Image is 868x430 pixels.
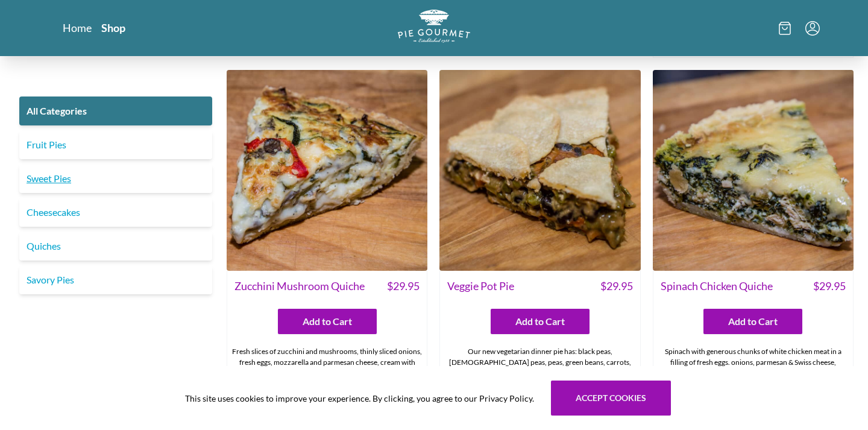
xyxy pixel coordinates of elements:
[398,10,470,46] a: Logo
[234,278,365,294] span: Zucchini Mushroom Quiche
[19,96,212,125] a: All Categories
[387,278,420,294] span: $ 29.95
[653,341,853,405] div: Spinach with generous chunks of white chicken meat in a filling of fresh eggs. onions, parmesan &...
[805,21,820,36] button: Menu
[515,314,565,329] span: Add to Cart
[440,341,640,405] div: Our new vegetarian dinner pie has: black peas, [DEMOGRAPHIC_DATA] peas, peas, green beans, carrot...
[600,278,633,294] span: $ 29.95
[19,164,212,193] a: Sweet Pies
[439,70,640,271] img: Veggie Pot Pie
[19,232,212,261] a: Quiches
[227,341,427,416] div: Fresh slices of zucchini and mushrooms, thinly sliced onions, fresh eggs, mozzarella and parmesan...
[653,70,854,271] img: Spinach Chicken Quiche
[447,278,514,294] span: Veggie Pot Pie
[728,314,778,329] span: Add to Cart
[101,21,125,35] a: Shop
[19,198,212,227] a: Cheesecakes
[491,309,590,334] button: Add to Cart
[813,278,846,294] span: $ 29.95
[19,130,212,159] a: Fruit Pies
[278,309,377,334] button: Add to Cart
[63,21,92,35] a: Home
[398,10,470,43] img: logo
[661,278,773,294] span: Spinach Chicken Quiche
[703,309,802,334] button: Add to Cart
[185,392,534,405] span: This site uses cookies to improve your experience. By clicking, you agree to our Privacy Policy.
[19,265,212,294] a: Savory Pies
[551,381,671,416] button: Accept cookies
[227,70,427,271] img: Zucchini Mushroom Quiche
[303,314,352,329] span: Add to Cart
